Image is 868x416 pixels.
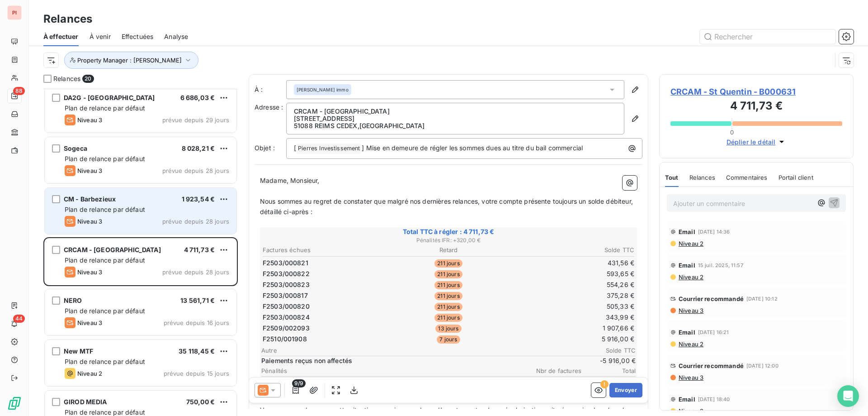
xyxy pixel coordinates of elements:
[670,98,842,116] h3: 4 711,73 €
[434,314,462,322] span: 211 jours
[13,315,25,323] span: 44
[678,307,703,314] span: Niveau 3
[435,325,461,333] span: 13 jours
[679,362,744,369] span: Courrier recommandé
[77,218,102,225] span: Niveau 3
[261,356,580,365] span: Paiements reçus non affectés
[292,379,306,387] span: 9/9
[387,245,510,255] th: Retard
[64,246,161,253] span: CRCAM - [GEOGRAPHIC_DATA]
[297,86,349,93] span: [PERSON_NAME] immo
[511,312,635,322] td: 343,99 €
[679,228,695,235] span: Email
[294,108,617,115] p: CRCAM - [GEOGRAPHIC_DATA]
[437,335,460,344] span: 7 jours
[511,280,635,290] td: 554,26 €
[64,94,155,101] span: DA2G - [GEOGRAPHIC_DATA]
[263,335,307,344] span: F2510/001908
[678,340,703,348] span: Niveau 2
[678,273,703,281] span: Niveau 2
[698,263,743,268] span: 15 juil. 2025, 11:57
[261,367,527,374] span: Pénalités
[43,11,92,27] h3: Relances
[164,32,188,41] span: Analyse
[261,227,636,236] span: Total TTC à régler : 4 711,73 €
[581,347,636,354] span: Solde TTC
[162,268,229,276] span: prévue depuis 28 jours
[511,334,635,344] td: 5 916,00 €
[65,206,145,213] span: Plan de relance par défaut
[700,29,835,44] input: Rechercher
[162,218,229,225] span: prévue depuis 28 jours
[262,245,386,255] th: Factures échues
[362,144,583,152] span: ] Mise en demeure de régler les sommes dues au titre du bail commercial
[164,370,229,377] span: prévue depuis 15 jours
[679,295,744,302] span: Courrier recommandé
[511,258,635,268] td: 431,56 €
[263,269,310,278] span: F2503/000822
[64,347,93,355] span: New MTF
[186,398,215,406] span: 750,00 €
[64,398,107,406] span: GIROD MEDIA
[511,269,635,279] td: 593,65 €
[294,115,617,122] p: [STREET_ADDRESS]
[263,313,310,322] span: F2503/000824
[179,347,215,355] span: 35 118,45 €
[180,94,215,101] span: 6 686,03 €
[65,104,145,112] span: Plan de relance par défaut
[434,281,462,289] span: 211 jours
[182,195,215,203] span: 1 923,54 €
[511,323,635,333] td: 1 907,66 €
[746,296,778,301] span: [DATE] 10:12
[679,329,695,336] span: Email
[837,385,859,407] div: Open Intercom Messenger
[678,407,703,415] span: Niveau 2
[64,52,198,69] button: Property Manager : [PERSON_NAME]
[263,324,310,333] span: F2509/002093
[255,144,275,152] span: Objet :
[77,116,102,124] span: Niveau 3
[434,259,462,268] span: 211 jours
[90,32,111,41] span: À venir
[730,129,734,136] span: 0
[294,122,617,129] p: 51088 REIMS CEDEX , [GEOGRAPHIC_DATA]
[434,270,462,278] span: 211 jours
[64,144,87,152] span: Sogeca
[726,137,776,147] span: Déplier le détail
[511,291,635,301] td: 375,28 €
[726,174,768,181] span: Commentaires
[263,302,310,311] span: F2503/000820
[77,268,102,276] span: Niveau 3
[434,303,462,311] span: 211 jours
[7,396,22,411] img: Logo LeanPay
[77,57,182,64] span: Property Manager : [PERSON_NAME]
[182,144,215,152] span: 8 028,21 €
[65,358,145,365] span: Plan de relance par défaut
[511,301,635,311] td: 505,33 €
[184,246,215,253] span: 4 711,73 €
[64,296,82,304] span: NERO
[7,5,22,20] div: PI
[13,87,25,95] span: 88
[261,347,581,354] span: Autre
[527,367,581,374] span: Nbr de factures
[581,367,636,374] span: Total
[180,296,215,304] span: 13 561,71 €
[53,74,80,83] span: Relances
[64,195,116,203] span: CM - Barbezieux
[65,408,145,416] span: Plan de relance par défaut
[65,307,145,315] span: Plan de relance par défaut
[778,174,813,181] span: Portail client
[263,258,308,268] span: F2503/000821
[261,236,636,244] span: Pénalités IFR : + 320,00 €
[77,319,102,326] span: Niveau 3
[724,137,789,147] button: Déplier le détail
[698,397,730,402] span: [DATE] 18:40
[679,396,695,403] span: Email
[77,167,102,174] span: Niveau 3
[260,177,320,184] span: Madame, Monsieur,
[263,291,308,300] span: F2503/000817
[260,197,635,215] span: Nous sommes au regret de constater que malgré nos dernières relances, votre compte présente toujo...
[162,116,229,124] span: prévue depuis 29 jours
[679,262,695,269] span: Email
